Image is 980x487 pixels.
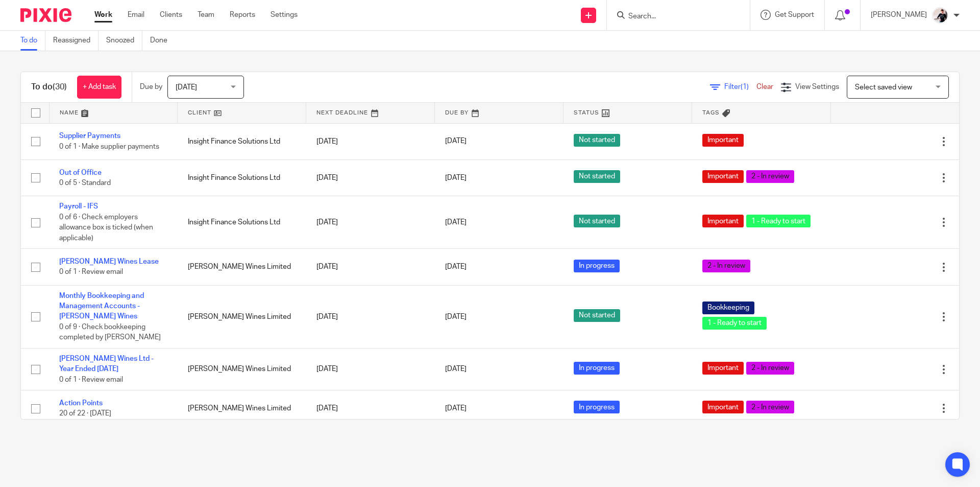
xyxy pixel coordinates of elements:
a: Reports [230,10,255,20]
span: 0 of 5 · Standard [59,179,111,187]
a: Settings [271,10,298,20]
span: 1 - Ready to start [746,215,811,227]
a: + Add task [77,76,121,99]
span: 0 of 6 · Check employers allowance box is ticked (when applicable) [59,214,153,242]
span: Important [702,134,744,147]
a: [PERSON_NAME] Wines Ltd - Year Ended [DATE] [59,355,154,373]
a: To do [20,31,45,51]
td: [PERSON_NAME] Wines Limited [178,285,306,348]
span: 2 - In review [746,170,794,183]
span: 2 - In review [746,401,794,413]
a: Team [198,10,214,20]
span: 2 - In review [702,260,750,272]
a: Reassigned [53,31,99,51]
span: [DATE] [445,264,467,271]
a: Clear [756,83,773,90]
a: Email [128,10,144,20]
a: Monthly Bookkeeping and Management Accounts - [PERSON_NAME] Wines [59,292,144,320]
span: 20 of 22 · [DATE] [59,410,111,417]
span: In progress [574,362,620,375]
p: Due by [140,82,162,92]
span: 0 of 9 · Check bookkeeping completed by [PERSON_NAME] [59,323,161,341]
span: [DATE] [445,219,467,226]
span: Not started [574,170,620,183]
td: [PERSON_NAME] Wines Limited [178,249,306,285]
a: Snoozed [106,31,142,51]
span: 0 of 1 · Review email [59,269,123,276]
a: Out of Office [59,169,102,176]
td: [DATE] [306,196,435,249]
span: [DATE] [445,174,467,181]
td: [PERSON_NAME] Wines Limited [178,390,306,427]
span: In progress [574,260,620,272]
h1: To do [31,82,67,92]
a: Done [150,31,175,51]
a: Payroll - IFS [59,203,98,210]
span: Important [702,401,744,413]
span: [DATE] [176,84,197,91]
td: Insight Finance Solutions Ltd [178,159,306,196]
span: Important [702,170,744,183]
td: [DATE] [306,348,435,390]
span: View Settings [795,83,839,90]
span: (30) [53,83,67,91]
span: Not started [574,215,620,227]
span: (1) [741,83,749,90]
span: Important [702,362,744,375]
span: Important [702,215,744,227]
span: [DATE] [445,365,467,373]
span: In progress [574,401,620,413]
a: [PERSON_NAME] Wines Lease [59,258,159,265]
td: Insight Finance Solutions Ltd [178,196,306,249]
td: [DATE] [306,123,435,159]
td: [DATE] [306,159,435,196]
span: 0 of 1 · Make supplier payments [59,143,159,150]
p: [PERSON_NAME] [871,10,927,20]
span: Filter [724,83,756,90]
span: Get Support [775,11,814,18]
span: [DATE] [445,138,467,145]
span: 1 - Ready to start [702,317,767,330]
td: [DATE] [306,390,435,427]
span: Not started [574,134,620,147]
td: [PERSON_NAME] Wines Limited [178,348,306,390]
td: [DATE] [306,285,435,348]
td: Insight Finance Solutions Ltd [178,123,306,159]
a: Work [94,10,112,20]
a: Action Points [59,400,103,407]
a: Supplier Payments [59,132,120,140]
a: Clients [160,10,182,20]
span: Bookkeeping [702,302,754,314]
span: Tags [702,110,720,115]
img: AV307615.jpg [932,7,948,24]
span: Select saved view [855,84,912,91]
span: Not started [574,309,620,322]
span: [DATE] [445,405,467,412]
span: 2 - In review [746,362,794,375]
span: [DATE] [445,313,467,320]
img: Pixie [20,8,71,22]
span: 0 of 1 · Review email [59,376,123,383]
input: Search [627,12,719,21]
td: [DATE] [306,249,435,285]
